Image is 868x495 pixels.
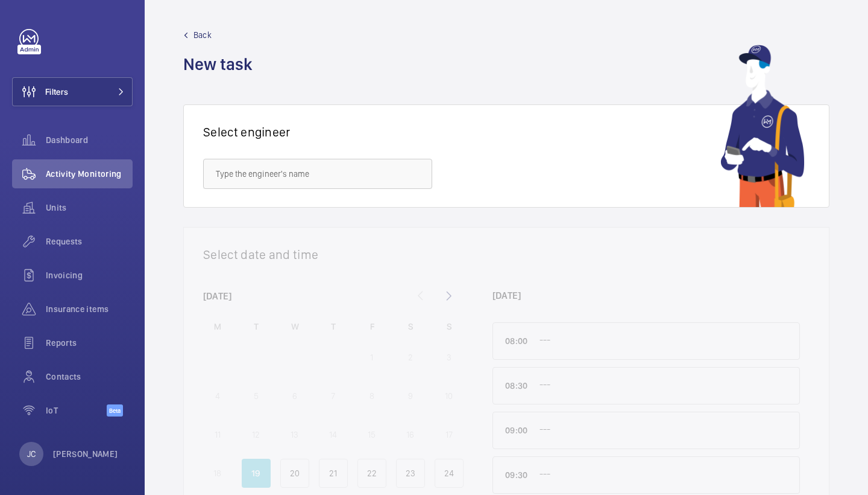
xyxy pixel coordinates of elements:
span: Invoicing [46,269,133,281]
h1: New task [183,53,260,75]
img: mechanic using app [720,45,805,207]
span: Filters [45,86,68,98]
span: Dashboard [46,134,133,146]
span: Insurance items [46,303,133,315]
span: Contacts [46,371,133,383]
p: JC [27,448,36,460]
span: Units [46,202,133,214]
span: Back [193,29,212,41]
button: Filters [12,77,133,106]
p: [PERSON_NAME] [53,448,118,460]
span: Activity Monitoring [46,168,133,180]
span: Requests [46,235,133,247]
input: Type the engineer's name [203,159,432,189]
span: Beta [107,404,123,417]
h1: Select engineer [203,124,291,139]
span: IoT [46,404,107,417]
span: Reports [46,337,133,349]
